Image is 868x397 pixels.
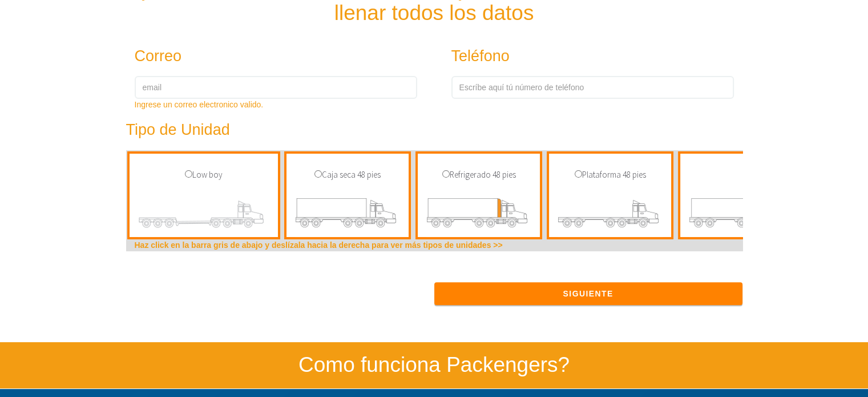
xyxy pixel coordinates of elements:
[426,193,531,237] img: transporte de carga refrigerado 48 pies
[434,282,742,305] button: Siguiente
[558,193,663,237] img: transporte de carga plataforma 48 pies
[135,99,417,110] div: Ingrese un correo electronico valido.
[135,48,392,65] h3: Correo
[109,354,760,377] h2: Como funciona Packengers?
[451,48,709,65] h3: Teléfono
[555,168,665,182] p: Plataforma 48 pies
[295,193,400,237] img: transporte de carga caja seca 48 pies
[811,340,854,383] iframe: Drift Widget Chat Controller
[292,168,403,182] p: Caja seca 48 pies
[423,168,534,182] p: Refrigerado 48 pies
[451,76,734,99] input: Escríbe aquí tú número de teléfono
[138,193,269,237] img: transporte de carga low boy
[135,76,417,99] input: email
[135,168,272,182] p: Low boy
[126,122,690,139] h3: Tipo de Unidad
[135,240,503,250] b: Haz click en la barra gris de abajo y deslízala hacia la derecha para ver más tipos de unidades >>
